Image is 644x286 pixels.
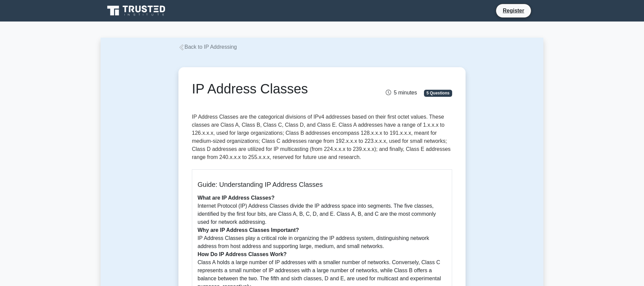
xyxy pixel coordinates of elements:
h5: Guide: Understanding IP Address Classes [198,180,446,189]
p: IP Address Classes are the categorical divisions of IPv4 addresses based on their first octet val... [192,113,452,164]
span: 5 minutes [386,90,417,95]
b: What are IP Address Classes? [198,195,274,201]
h1: IP Address Classes [192,81,363,97]
b: How Do IP Address Classes Work? [198,251,287,257]
span: 5 Questions [424,90,452,96]
b: Why are IP Address Classes Important? [198,227,299,233]
a: Back to IP Addressing [178,44,237,50]
a: Register [499,6,528,15]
